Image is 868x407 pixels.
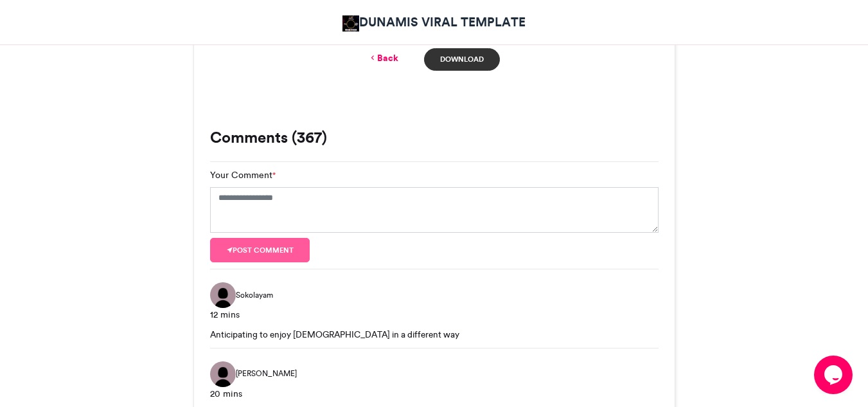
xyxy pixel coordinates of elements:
[368,51,398,65] a: Back
[210,238,310,262] button: Post comment
[236,289,273,301] span: Sokolayam
[210,130,659,145] h3: Comments (367)
[210,168,276,182] label: Your Comment
[210,282,236,308] img: Sokolayam
[210,328,659,341] div: Anticipating to enjoy [DEMOGRAPHIC_DATA] in a different way
[814,356,855,394] iframe: chat widget
[342,13,526,32] a: DUNAMIS VIRAL TEMPLATE
[424,48,499,71] a: Download
[210,308,659,321] div: 12 mins
[236,368,297,379] span: [PERSON_NAME]
[210,387,659,401] div: 20 mins
[342,15,360,32] img: DUNAMIS VIRAL TEMPLATE
[210,361,236,387] img: Olufunke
